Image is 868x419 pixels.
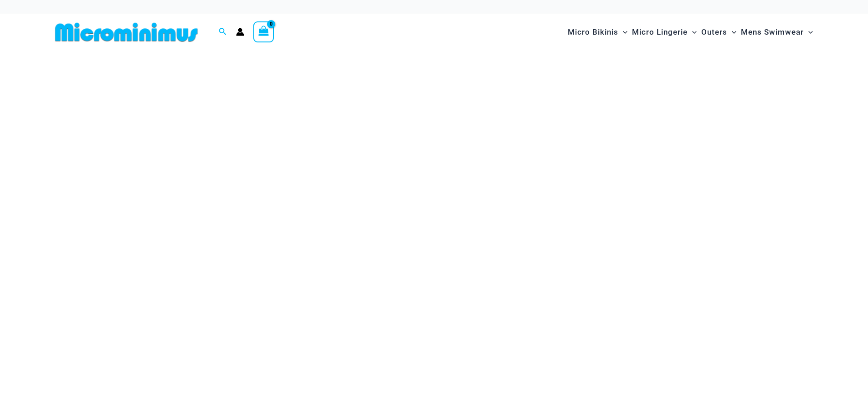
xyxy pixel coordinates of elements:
[727,21,736,44] span: Menu Toggle
[739,18,815,46] a: Mens SwimwearMenu ToggleMenu Toggle
[804,21,813,44] span: Menu Toggle
[741,21,804,44] span: Mens Swimwear
[565,18,630,46] a: Micro BikinisMenu ToggleMenu Toggle
[568,21,618,44] span: Micro Bikinis
[51,22,201,42] img: MM SHOP LOGO FLAT
[253,21,274,42] a: View Shopping Cart, empty
[236,28,244,36] a: Account icon link
[618,21,627,44] span: Menu Toggle
[632,21,688,44] span: Micro Lingerie
[699,18,739,46] a: OutersMenu ToggleMenu Toggle
[630,18,699,46] a: Micro LingerieMenu ToggleMenu Toggle
[688,21,697,44] span: Menu Toggle
[564,17,817,47] nav: Site Navigation
[219,26,227,38] a: Search icon link
[701,21,727,44] span: Outers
